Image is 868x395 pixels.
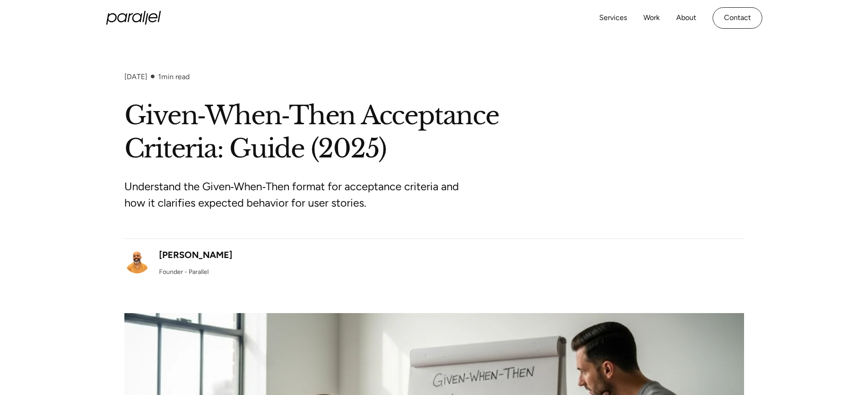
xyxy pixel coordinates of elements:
[643,11,660,25] a: Work
[713,7,762,29] a: Contact
[158,72,161,81] span: 1
[124,72,147,81] div: [DATE]
[124,248,232,277] a: [PERSON_NAME]Founder - Parallel
[124,99,744,166] h1: Given‑When‑Then Acceptance Criteria: Guide (2025)
[106,11,161,25] a: home
[599,11,627,25] a: Services
[158,72,190,81] div: min read
[676,11,696,25] a: About
[124,248,150,273] img: Robin Dhanwani
[159,267,209,277] div: Founder - Parallel
[124,178,466,211] p: Understand the Given‑When‑Then format for acceptance criteria and how it clarifies expected behav...
[159,248,232,262] div: [PERSON_NAME]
